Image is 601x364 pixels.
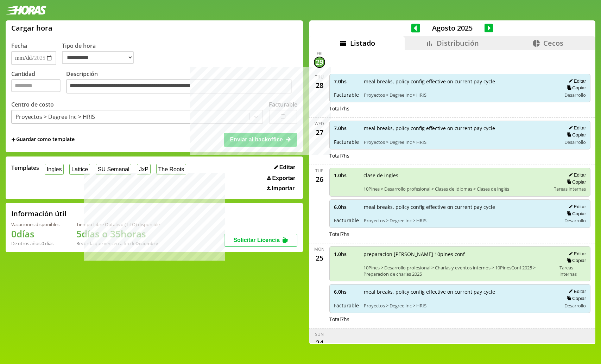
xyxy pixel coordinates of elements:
[363,172,549,179] span: clase de ingles
[315,168,323,174] div: Tue
[364,288,557,295] span: meal breaks, policy config effective on current pay cycle
[364,125,557,132] span: meal breaks, policy config effective on current pay cycle
[11,209,67,218] h2: Información útil
[567,204,586,210] button: Editar
[364,204,557,210] span: meal breaks, policy config effective on current pay cycle
[329,316,591,323] div: Total 7 hs
[45,164,64,175] button: Ingles
[567,172,586,178] button: Editar
[334,204,359,210] span: 6.0 hs
[76,221,160,228] div: Tiempo Libre Optativo (TiLO) disponible
[66,79,292,94] textarea: Descripción
[309,50,595,344] div: scrollable content
[137,164,150,175] button: JxP
[564,139,586,145] span: Desarrollo
[76,228,160,240] h1: 5 días o 35 horas
[329,105,591,112] div: Total 7 hs
[317,51,322,57] div: Fri
[565,257,586,263] button: Copiar
[272,185,295,192] span: Importar
[364,78,557,85] span: meal breaks, policy config effective on current pay cycle
[564,92,586,98] span: Desarrollo
[565,211,586,217] button: Copiar
[559,264,586,277] span: Tareas internas
[62,51,134,64] select: Tipo de hora
[334,302,359,309] span: Facturable
[334,125,359,132] span: 7.0 hs
[11,101,54,108] label: Centro de costo
[334,139,359,145] span: Facturable
[334,288,359,295] span: 6.0 hs
[11,164,39,172] span: Templates
[565,85,586,91] button: Copiar
[315,121,324,127] div: Wed
[76,240,160,247] div: Recordá que vencen a fin de
[156,164,186,175] button: The Roots
[567,251,586,257] button: Editar
[567,125,586,131] button: Editar
[364,217,557,224] span: Proyectos > Degree Inc > HRIS
[437,38,479,48] span: Distribución
[567,288,586,294] button: Editar
[314,80,325,91] div: 28
[11,23,52,33] h1: Cargar hora
[314,174,325,185] div: 26
[363,251,555,257] span: preparacion [PERSON_NAME] 10pines conf
[364,302,557,309] span: Proyectos > Degree Inc > HRIS
[334,91,359,98] span: Facturable
[554,186,586,192] span: Tareas internas
[11,136,75,143] span: +Guardar como template
[565,132,586,138] button: Copiar
[334,251,359,257] span: 1.0 hs
[364,139,557,145] span: Proyectos > Degree Inc > HRIS
[11,42,27,50] label: Fecha
[314,127,325,138] div: 27
[11,136,15,143] span: +
[567,78,586,84] button: Editar
[315,74,324,80] div: Thu
[269,101,297,108] label: Facturable
[314,337,325,349] div: 24
[6,6,46,15] img: logotipo
[334,78,359,85] span: 7.0 hs
[329,152,591,159] div: Total 7 hs
[279,164,295,171] span: Editar
[564,302,586,309] span: Desarrollo
[224,234,297,247] button: Solicitar Licencia
[564,217,586,224] span: Desarrollo
[334,172,359,179] span: 1.0 hs
[364,92,557,98] span: Proyectos > Degree Inc > HRIS
[272,175,295,181] span: Exportar
[420,23,485,33] span: Agosto 2025
[233,237,280,243] span: Solicitar Licencia
[565,179,586,185] button: Copiar
[11,70,66,96] label: Cantidad
[543,38,563,48] span: Cecos
[11,228,59,240] h1: 0 días
[96,164,131,175] button: SU Semanal
[363,186,549,192] span: 10Pines > Desarrollo profesional > Clases de Idiomas > Clases de inglés
[314,252,325,263] div: 25
[62,42,139,65] label: Tipo de hora
[230,136,283,142] span: Enviar al backoffice
[565,295,586,301] button: Copiar
[272,164,297,171] button: Editar
[11,79,61,92] input: Cantidad
[69,164,90,175] button: Lattice
[15,113,95,121] div: Proyectos > Degree Inc > HRIS
[11,221,59,228] div: Vacaciones disponibles
[334,217,359,224] span: Facturable
[363,264,555,277] span: 10Pines > Desarrollo profesional > Charlas y eventos internos > 10PinesConf 2025 > Preparacion de...
[11,240,59,247] div: De otros años: 0 días
[265,175,297,182] button: Exportar
[350,38,375,48] span: Listado
[329,231,591,237] div: Total 7 hs
[135,240,158,247] b: Diciembre
[315,331,324,337] div: Sun
[224,133,297,146] button: Enviar al backoffice
[314,246,324,252] div: Mon
[314,57,325,68] div: 29
[66,70,297,96] label: Descripción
